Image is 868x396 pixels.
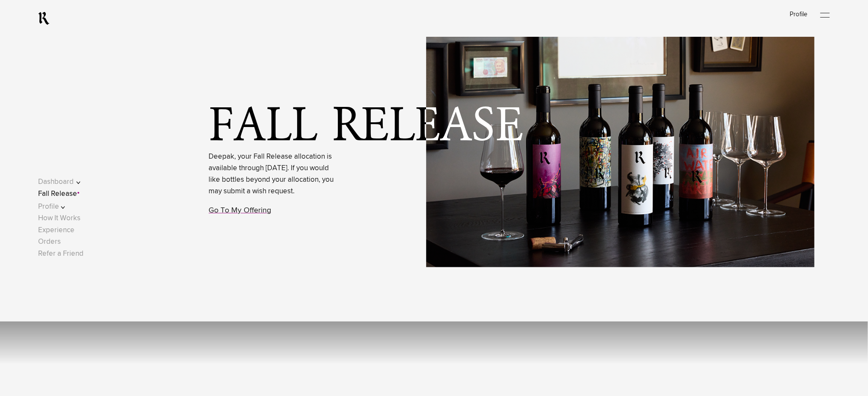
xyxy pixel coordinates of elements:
[209,207,271,214] a: Go To My Offering
[38,250,84,257] a: Refer a Friend
[209,151,337,198] p: Deepak, your Fall Release allocation is available through [DATE]. If you would like bottles beyon...
[38,12,50,25] a: RealmCellars
[790,11,808,18] a: Profile
[38,227,75,234] a: Experience
[38,215,81,222] a: How It Works
[38,238,61,245] a: Orders
[38,176,92,188] button: Dashboard
[209,105,526,150] span: Fall Release
[38,201,92,213] button: Profile
[38,190,77,198] a: Fall Release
